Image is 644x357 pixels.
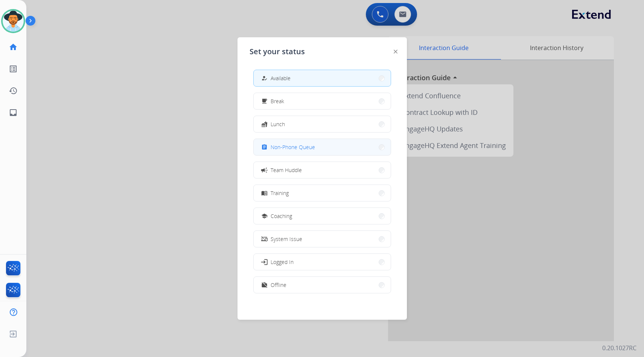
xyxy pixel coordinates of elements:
[254,116,391,132] button: Lunch
[254,185,391,201] button: Training
[254,231,391,247] button: System Issue
[260,166,268,174] mat-icon: campaign
[271,120,285,128] span: Lunch
[602,343,636,352] p: 0.20.1027RC
[271,166,302,174] span: Team Huddle
[9,64,18,73] mat-icon: list_alt
[254,70,391,86] button: Available
[250,46,305,57] span: Set your status
[271,281,286,289] span: Offline
[260,258,268,265] mat-icon: login
[261,190,267,196] mat-icon: menu_book
[271,235,302,243] span: System Issue
[261,236,267,242] mat-icon: phonelink_off
[254,139,391,155] button: Non-Phone Queue
[394,50,397,53] img: close-button
[261,75,267,81] mat-icon: how_to_reg
[254,254,391,270] button: Logged In
[254,277,391,293] button: Offline
[254,162,391,178] button: Team Huddle
[271,189,289,197] span: Training
[9,43,18,52] mat-icon: home
[271,258,294,266] span: Logged In
[271,97,284,105] span: Break
[261,213,267,219] mat-icon: school
[271,212,292,220] span: Coaching
[254,208,391,224] button: Coaching
[9,86,18,95] mat-icon: history
[261,121,267,127] mat-icon: fastfood
[254,93,391,109] button: Break
[261,98,267,104] mat-icon: free_breakfast
[271,74,291,82] span: Available
[9,108,18,117] mat-icon: inbox
[271,143,315,151] span: Non-Phone Queue
[261,144,267,150] mat-icon: assignment
[261,282,267,288] mat-icon: work_off
[3,11,24,32] img: avatar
